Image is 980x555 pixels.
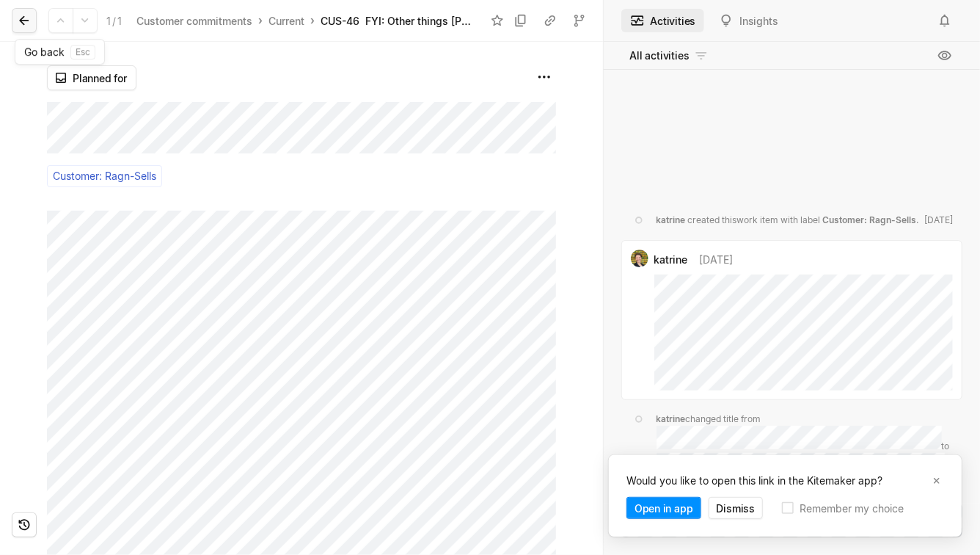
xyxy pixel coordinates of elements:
[321,13,359,29] div: CUS-46
[657,214,954,227] div: created this work item with label .
[621,44,717,68] button: All activities
[53,166,156,186] span: Customer: Ragn-Sells
[925,214,954,225] span: [DATE]
[106,13,122,29] div: 1 1
[258,13,263,28] div: ›
[709,497,764,519] button: Dismiss
[136,13,252,29] div: Customer commitments
[800,501,904,516] span: Remember my choice
[823,214,917,225] span: Customer: Ragn-Sells
[310,13,315,28] div: ›
[700,252,734,267] span: [DATE]
[657,413,954,494] div: changed title from to .
[266,11,307,31] a: Current
[15,39,105,65] div: Go back
[654,252,688,267] span: katrine
[710,9,786,32] button: Insights
[657,413,686,424] span: katrine
[626,473,926,488] div: Would you like to open this link in the Kitemaker app?
[70,45,95,59] kbd: esc
[631,250,648,267] img: 2023%20Wall%20of%20change%20photo%20copy.jpeg
[621,9,705,32] button: Activities
[657,214,686,225] span: katrine
[112,15,116,27] span: /
[47,65,136,90] button: Planned for
[134,11,255,31] a: Customer commitments
[626,497,701,519] button: Open in app
[630,48,690,63] span: All activities
[365,13,477,29] div: FYI: Other things [PERSON_NAME] has asked about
